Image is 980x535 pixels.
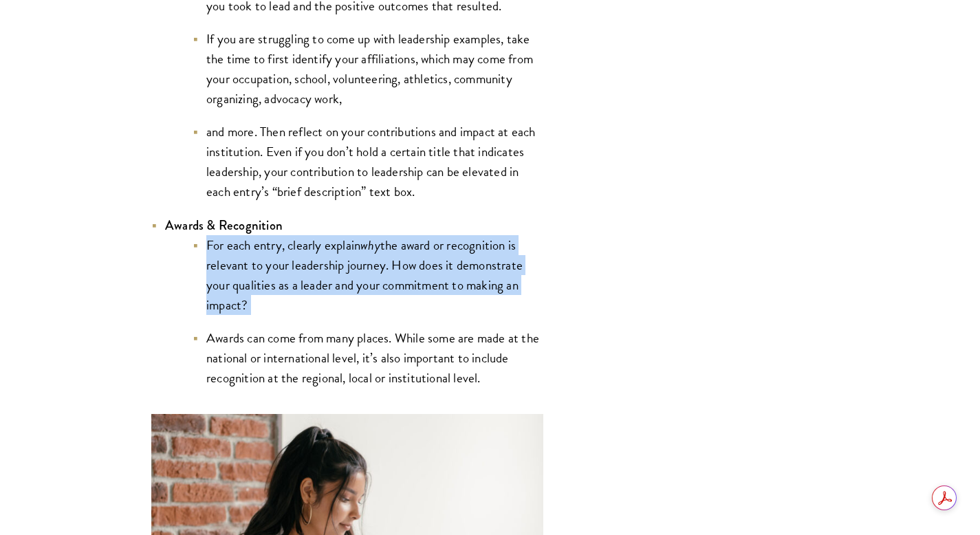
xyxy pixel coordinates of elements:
[193,29,543,109] li: If you are struggling to come up with leadership examples, take the time to first identify your a...
[360,235,380,255] em: why
[165,216,283,234] strong: Awards & Recognition
[193,328,543,388] li: Awards can come from many places. While some are made at the national or international level, it’...
[193,122,543,201] li: and more. Then reflect on your contributions and impact at each institution. Even if you don’t ho...
[193,235,543,315] li: For each entry, clearly explain the award or recognition is relevant to your leadership journey. ...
